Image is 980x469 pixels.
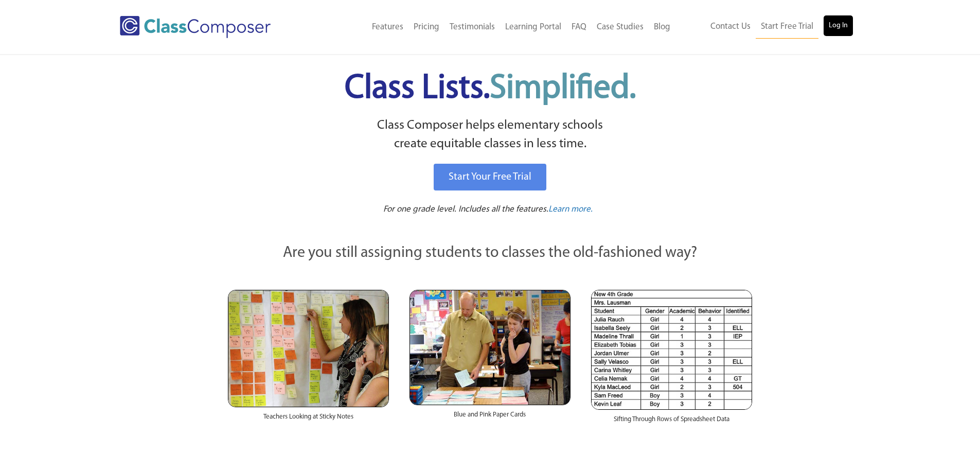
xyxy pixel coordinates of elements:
img: Teachers Looking at Sticky Notes [228,290,389,407]
span: Class Lists. [345,72,636,106]
a: Start Your Free Trial [434,164,546,190]
nav: Header Menu [313,16,675,39]
img: Spreadsheets [591,290,752,410]
div: Sifting Through Rows of Spreadsheet Data [591,410,752,435]
a: Contact Us [705,15,756,38]
span: Simplified. [490,72,636,106]
a: Testimonials [444,16,500,39]
img: Blue and Pink Paper Cards [409,290,571,405]
a: Learning Portal [500,16,566,39]
p: Class Composer helps elementary schools create equitable classes in less time. [226,116,754,154]
a: Blog [649,16,675,39]
a: Pricing [408,16,444,39]
a: Log In [824,15,853,36]
div: Blue and Pink Paper Cards [409,405,571,430]
span: Start Your Free Trial [449,172,531,182]
div: Teachers Looking at Sticky Notes [228,407,389,432]
a: Case Studies [592,16,649,39]
span: Learn more. [548,205,593,214]
nav: Header Menu [675,15,853,39]
a: FAQ [566,16,592,39]
a: Learn more. [548,203,593,216]
a: Features [367,16,408,39]
span: For one grade level. Includes all the features. [383,205,548,214]
img: Class Composer [120,16,271,38]
p: Are you still assigning students to classes the old-fashioned way? [228,242,753,265]
a: Start Free Trial [756,15,818,39]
